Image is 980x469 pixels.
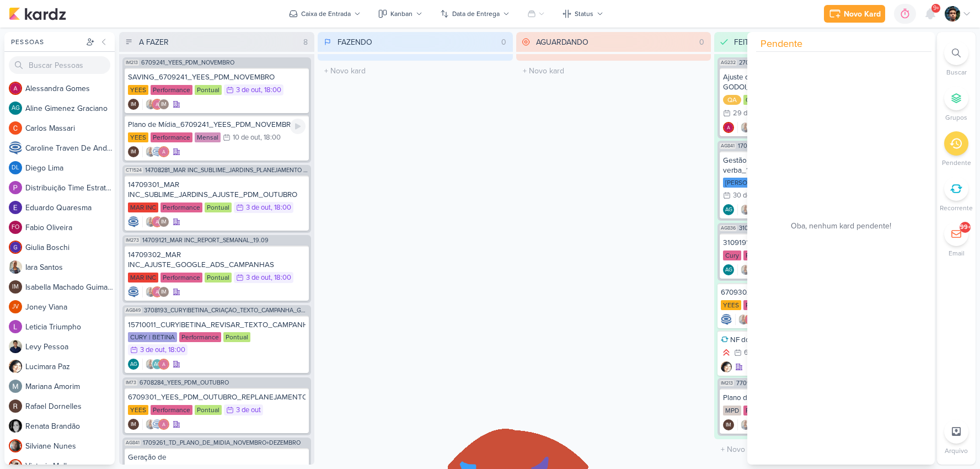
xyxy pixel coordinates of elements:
[145,167,309,173] span: 14708281_MAR INC_SUBLIME_JARDINS_PLANEJAMENTO ESTRATÉGICO
[720,143,736,149] span: AG841
[723,419,734,430] div: Isabella Machado Guimarães
[721,300,741,310] div: YEES
[791,220,891,232] span: Oba, nenhum kard pendente!
[721,335,903,345] div: NF do mês
[824,5,885,23] button: Novo Kard
[25,262,115,273] div: I a r a S a n t o s
[130,362,137,367] p: AG
[144,307,309,313] span: 3708193_CURY|BETINA_CRIAÇÃO_TEXTO_CAMPANHA_GOOGLE
[723,204,734,215] div: Criador(a): Aline Gimenez Graciano
[25,162,115,174] div: D i e g o L i m a
[945,446,968,456] p: Arquivo
[152,216,163,227] img: Alessandra Gomes
[725,268,732,273] p: AG
[236,87,261,94] div: 3 de out
[125,440,141,446] span: AG841
[738,143,896,149] span: 1709261_TD_PLANO_DE_MIDIA_NOVEMBRO+DEZEMBRO
[9,161,22,174] div: Diego Lima
[140,347,165,354] div: 3 de out
[299,36,312,48] div: 8
[721,314,732,325] div: Criador(a): Caroline Traven De Andrade
[158,146,169,157] img: Alessandra Gomes
[721,361,732,372] img: Lucimara Paz
[12,284,19,290] p: IM
[9,221,22,234] div: Fabio Oliveira
[128,286,139,297] img: Caroline Traven De Andrade
[128,146,139,157] div: Isabella Machado Guimarães
[195,85,222,95] div: Pontual
[145,359,156,370] img: Iara Santos
[128,85,148,95] div: YEES
[737,122,764,133] div: Colaboradores: Iara Santos, Aline Gimenez Graciano, Alessandra Gomes
[152,99,163,110] img: Alessandra Gomes
[125,167,143,173] span: CT1524
[25,122,115,134] div: C a r l o s M a s s a r i
[737,264,764,275] div: Colaboradores: Iara Santos, Aline Gimenez Graciano, Alessandra Gomes
[9,260,22,274] img: Iara Santos
[158,419,169,430] img: Alessandra Gomes
[128,216,139,227] div: Criador(a): Caroline Traven De Andrade
[142,359,169,370] div: Colaboradores: Iara Santos, Aline Gimenez Graciano, Alessandra Gomes
[945,6,960,22] img: Nelito Junior
[720,225,737,231] span: AG836
[739,225,871,231] span: 3109191_CURY_PLANEJAMENTO_OUTUBRO_V2
[9,7,66,20] img: kardz.app
[9,181,22,194] img: Distribuição Time Estratégico
[131,102,136,108] p: IM
[723,178,778,188] div: [PERSON_NAME]
[9,320,22,333] img: Leticia Triumpho
[740,122,751,133] img: Iara Santos
[145,146,156,157] img: Iara Santos
[518,63,709,79] input: + Novo kard
[740,264,751,275] img: Iara Santos
[721,287,903,297] div: 6709302_YEES_CAMPINAS_VERFICAÇÃO_DE_LEADS
[125,380,137,386] span: IM73
[723,122,734,133] img: Alessandra Gomes
[205,273,232,283] div: Pontual
[25,182,115,194] div: D i s t r i b u i ç ã o T i m e E s t r a t é g i c o
[233,134,260,141] div: 10 de out
[9,56,110,74] input: Buscar Pessoas
[128,132,148,142] div: YEES
[271,204,291,211] div: , 18:00
[761,36,802,51] span: Pendente
[223,332,250,342] div: Pontual
[128,359,139,370] div: Aline Gimenez Graciano
[9,439,22,452] img: Silviane Nunes
[9,201,22,214] img: Eduardo Quaresma
[131,422,136,428] p: IM
[721,361,732,372] div: Criador(a): Lucimara Paz
[25,301,115,313] div: J o n e y V i a n a
[158,99,169,110] div: Isabella Machado Guimarães
[937,41,976,77] li: Ctrl + F
[720,60,737,66] span: AG232
[723,238,901,248] div: 3109191_CURY_ATUALIZAR_ESTRUTURA_DA_CAMPANHA_OUTUBRO
[125,237,140,243] span: IM273
[142,237,269,243] span: 14709121_MAR INC_REPORT_SEMANAL_19.09
[128,99,139,110] div: Criador(a): Isabella Machado Guimarães
[25,420,115,432] div: R e n a t a B r a n d ã o
[158,286,169,297] div: Isabella Machado Guimarães
[145,286,156,297] img: Iara Santos
[161,220,167,225] p: IM
[151,405,192,415] div: Performance
[151,85,192,95] div: Performance
[9,241,22,254] img: Giulia Boschi
[165,347,185,354] div: , 18:00
[158,216,169,227] div: Isabella Machado Guimarães
[723,251,741,260] div: Cury
[738,314,749,325] img: Iara Santos
[128,146,139,157] div: Criador(a): Isabella Machado Guimarães
[128,180,306,200] div: 14709301_MAR INC_SUBLIME_JARDINS_AJUSTE_PDM_OUTUBRO
[723,156,901,175] div: Gestão de verba_1709261_TD_PLANO_DE_MIDIA_NOVEMBRO+DEZEMBRO
[721,314,732,325] img: Caroline Traven De Andrade
[844,8,881,20] div: Novo Kard
[25,281,115,293] div: I s a b e l l a M a c h a d o G u i m a r ã e s
[128,202,158,212] div: MAR INC
[9,300,22,313] div: Joney Viana
[25,83,115,94] div: A l e s s a n d r a G o m e s
[140,380,229,386] span: 6708284_YEES_PDM_OUTUBRO
[933,4,939,13] span: 9+
[125,307,142,313] span: AG849
[12,304,19,310] p: JV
